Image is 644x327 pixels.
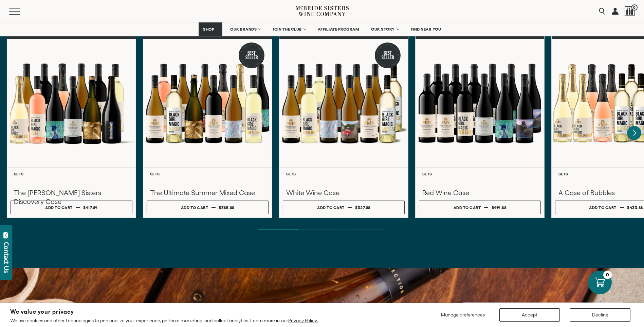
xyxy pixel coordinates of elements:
span: OUR STORY [371,27,395,32]
a: SHOP [199,22,222,36]
a: AFFILIATE PROGRAM [313,22,364,36]
a: Best Seller The Ultimate Summer Mixed Case Sets The Ultimate Summer Mixed Case Add to cart $385.88 [143,35,272,218]
h2: We value your privacy [10,309,318,315]
div: Add to cart [589,203,617,212]
span: 0 [631,4,638,11]
a: Red Wine Case Sets Red Wine Case Add to cart $419.88 [415,35,545,218]
span: $385.88 [219,205,234,210]
span: JOIN THE CLUB [273,27,302,32]
li: Page dot 1 [258,229,299,230]
span: Manage preferences [441,312,485,317]
a: Best Seller White Wine Case Sets White Wine Case Add to cart $327.88 [279,35,408,218]
button: Add to cart $385.88 [147,201,269,214]
li: Page dot 3 [345,229,386,230]
h3: The Ultimate Summer Mixed Case [150,188,265,197]
a: OUR BRANDS [226,22,265,36]
button: Next [627,126,641,140]
button: Mobile Menu Trigger [9,8,34,15]
h3: The [PERSON_NAME] Sisters Discovery Case [14,188,129,206]
span: $417.89 [83,205,98,210]
span: $433.88 [627,205,643,210]
div: Add to cart [45,203,73,212]
span: OUR BRANDS [230,27,257,32]
a: McBride Sisters Full Set Sets The [PERSON_NAME] Sisters Discovery Case Add to cart $417.89 [7,35,136,218]
h6: Sets [422,172,537,176]
a: OUR STORY [367,22,403,36]
div: Add to cart [454,203,481,212]
a: JOIN THE CLUB [268,22,310,36]
a: Privacy Policy. [288,318,318,323]
h6: Sets [286,172,401,176]
h6: Sets [150,172,265,176]
span: $419.88 [492,205,507,210]
div: Add to cart [317,203,345,212]
div: Contact Us [3,242,10,273]
a: FIND NEAR YOU [406,22,446,36]
button: Manage preferences [437,308,489,322]
button: Add to cart $327.88 [283,201,405,214]
button: Accept [499,308,560,322]
span: FIND NEAR YOU [411,27,441,32]
h3: White Wine Case [286,188,401,197]
button: Add to cart $419.88 [419,201,541,214]
button: Add to cart $417.89 [11,201,132,214]
li: Page dot 2 [301,229,343,230]
p: We use cookies and other technologies to personalize your experience, perform marketing, and coll... [10,317,318,324]
button: Decline [570,308,630,322]
h3: Red Wine Case [422,188,537,197]
h6: Sets [14,172,129,176]
span: AFFILIATE PROGRAM [318,27,359,32]
span: $327.88 [355,205,370,210]
span: SHOP [203,27,215,32]
div: 0 [603,271,612,279]
div: Add to cart [181,203,208,212]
